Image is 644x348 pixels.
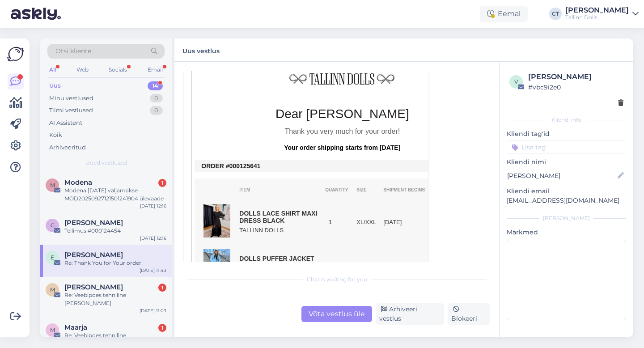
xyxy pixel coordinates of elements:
span: Maarja Tammann [64,283,123,291]
img: Tallinn Dolls [289,73,395,85]
a: DOLLS PUFFER JACKET LIGHT BLUE [239,255,314,269]
div: XL/XXL [356,219,383,226]
div: Dear [PERSON_NAME] [195,108,490,120]
td: ORDER #000125641 [201,162,483,170]
div: Re: Veebipoes tehniline [PERSON_NAME] [64,291,166,307]
div: Modena [DATE] väljamakse MOD20250927121501241904 ülevaade [64,187,166,203]
span: Evelin Randoja [64,251,123,259]
div: Thank you very much for your order! [195,127,490,136]
th: PRICE [428,188,483,192]
p: Märkmed [507,228,626,237]
span: M [50,286,55,293]
div: AI Assistent [49,119,82,127]
th: ITEM [239,188,325,192]
span: M [50,327,55,333]
a: TALLINN DOLLS [239,227,284,233]
div: Minu vestlused [49,94,93,103]
a: [PERSON_NAME]Tallinn Dolls [565,7,639,21]
div: [PERSON_NAME] [507,214,626,222]
div: CT [549,8,562,20]
div: Blokeeri [448,303,490,325]
div: Eemal [480,6,528,22]
span: Uued vestlused [85,159,127,167]
div: Re: Thank You for Your order! [64,259,166,267]
div: Uus [49,81,61,90]
div: [DATE] 11:03 [140,307,166,314]
div: Arhiveeri vestlus [376,303,444,325]
span: Maarja [64,323,87,331]
span: Modena [64,178,92,187]
input: Lisa tag [507,140,626,154]
div: Your order shipping starts from [DATE] [195,143,490,153]
div: €81.00 [428,214,483,221]
div: [DATE] 12:16 [140,235,166,242]
div: All [47,64,58,76]
label: Uus vestlus [182,44,220,56]
div: Tallinn Dolls [565,14,629,21]
div: 1 [325,219,335,226]
div: 14 [148,81,163,90]
p: Kliendi email [507,187,626,196]
span: Gerda Osa [64,219,123,227]
th: SIZE [356,188,383,192]
div: 0 [150,94,163,103]
th: SHIPMENT BEGINS [383,188,428,192]
div: 1 [158,324,166,332]
span: G [51,222,55,229]
div: [PERSON_NAME] [565,7,629,14]
div: # vbc9i2e0 [528,82,623,92]
span: v [514,78,518,85]
span: M [50,182,55,188]
p: Kliendi nimi [507,157,626,167]
a: DOLLS LACE SHIRT MAXI DRESS BLACK [239,210,317,224]
div: Chat is waiting for you [183,276,490,284]
div: 1 [158,284,166,292]
th: QUANTITY [325,188,356,192]
div: Web [75,64,90,76]
div: Socials [107,64,129,76]
div: 0 [150,106,163,115]
input: Lisa nimi [507,171,616,181]
div: Arhiveeritud [49,143,86,152]
p: Kliendi tag'id [507,129,626,139]
div: [DATE] 12:16 [140,203,166,209]
div: Email [146,64,165,76]
div: [DATE] 11:43 [140,267,166,274]
div: Re: Veebipoes tehniline [PERSON_NAME] [64,331,166,348]
div: Kliendi info [507,116,626,124]
div: €89.50 [428,259,483,267]
div: [DATE] [383,219,428,226]
div: # new [428,223,483,230]
div: Tiimi vestlused [49,106,93,115]
div: Tellimus #000124454 [64,227,166,235]
div: Võta vestlus üle [301,306,372,322]
div: Kõik [49,131,62,140]
span: E [51,254,54,261]
div: 1 [158,179,166,187]
img: Askly Logo [7,46,24,63]
div: [PERSON_NAME] [528,72,623,82]
p: [EMAIL_ADDRESS][DOMAIN_NAME] [507,196,626,205]
span: Otsi kliente [55,47,91,56]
